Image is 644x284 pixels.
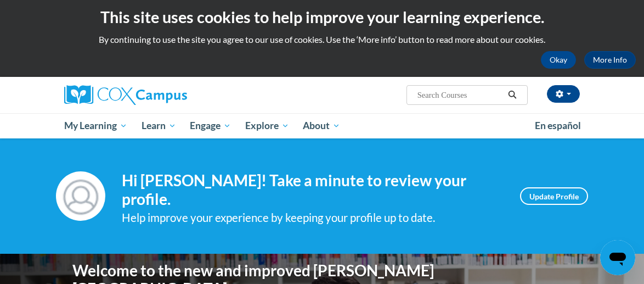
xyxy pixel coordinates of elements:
a: Update Profile [520,187,588,205]
a: About [296,113,348,138]
a: Learn [134,113,183,138]
p: By continuing to use the site you agree to our use of cookies. Use the ‘More info’ button to read... [8,34,636,46]
iframe: Button to launch messaging window [600,240,635,275]
button: Account Settings [547,85,580,103]
img: Cox Campus [64,85,187,105]
a: Explore [238,113,296,138]
span: Explore [245,119,289,132]
span: My Learning [64,119,127,132]
a: En español [528,114,588,137]
a: Cox Campus [64,85,225,105]
span: About [303,119,340,132]
button: Search [504,88,521,102]
a: More Info [584,51,636,69]
span: Engage [190,119,231,132]
img: Profile Image [56,171,105,221]
div: Help improve your experience by keeping your profile up to date. [122,209,504,227]
a: My Learning [57,113,134,138]
h2: This site uses cookies to help improve your learning experience. [8,6,636,28]
h4: Hi [PERSON_NAME]! Take a minute to review your profile. [122,171,504,208]
span: Learn [142,119,176,132]
input: Search Courses [416,88,504,102]
a: Engage [183,113,238,138]
div: Main menu [56,113,588,138]
button: Okay [541,51,576,69]
span: En español [535,120,581,131]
